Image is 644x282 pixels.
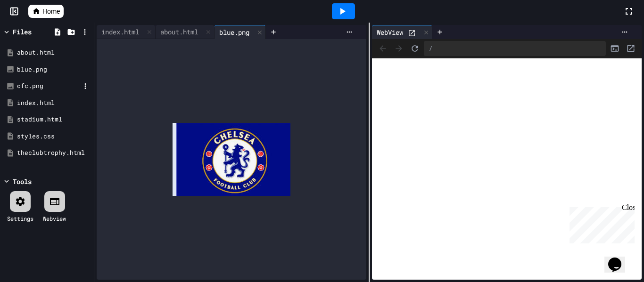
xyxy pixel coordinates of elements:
span: Home [42,7,60,16]
div: blue.png [215,25,266,39]
span: Forward [392,41,406,56]
div: about.html [156,27,203,37]
div: styles.css [17,132,91,141]
div: WebView [372,25,432,39]
button: Console [608,41,622,56]
div: about.html [156,25,215,39]
iframe: chat widget [604,244,635,273]
div: Chat with us now!Close [4,4,65,60]
div: about.html [17,48,91,57]
div: index.html [97,27,144,37]
iframe: chat widget [566,203,635,243]
div: WebView [372,27,408,37]
div: / [424,41,606,56]
div: theclubtrophy.html [17,148,91,158]
img: IUtZ5AAAABklEQVQDAFBaYezJHjsfAAAAAElFTkSuQmCC [173,123,290,196]
span: Back [376,41,390,56]
div: Tools [13,177,32,186]
div: blue.png [17,65,91,74]
button: Open in new tab [624,41,638,56]
iframe: Web Preview [372,58,642,280]
button: Refresh [408,41,422,56]
div: stadium.html [17,115,91,124]
div: index.html [17,98,91,108]
div: index.html [97,25,156,39]
div: Files [13,27,32,37]
div: blue.png [215,27,254,37]
div: Webview [43,214,66,223]
div: Settings [7,214,33,223]
div: cfc.png [17,81,80,91]
a: Home [28,5,64,18]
